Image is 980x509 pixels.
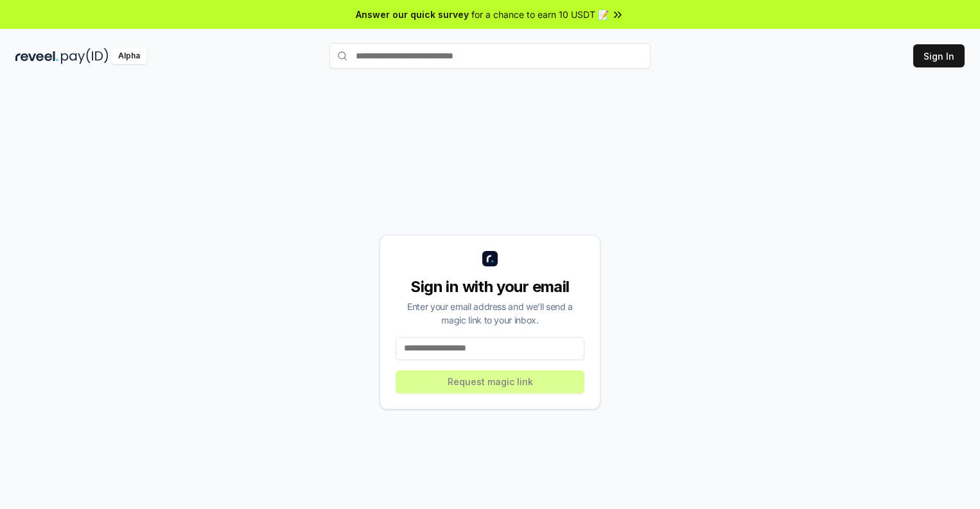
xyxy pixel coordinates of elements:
[482,251,498,266] img: logo_small
[396,300,584,327] div: Enter your email address and we’ll send a magic link to your inbox.
[913,44,965,67] button: Sign In
[356,8,469,21] span: Answer our quick survey
[396,277,584,297] div: Sign in with your email
[111,48,147,64] div: Alpha
[61,48,109,64] img: pay_id
[15,48,58,64] img: reveel_dark
[471,8,609,21] span: for a chance to earn 10 USDT 📝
